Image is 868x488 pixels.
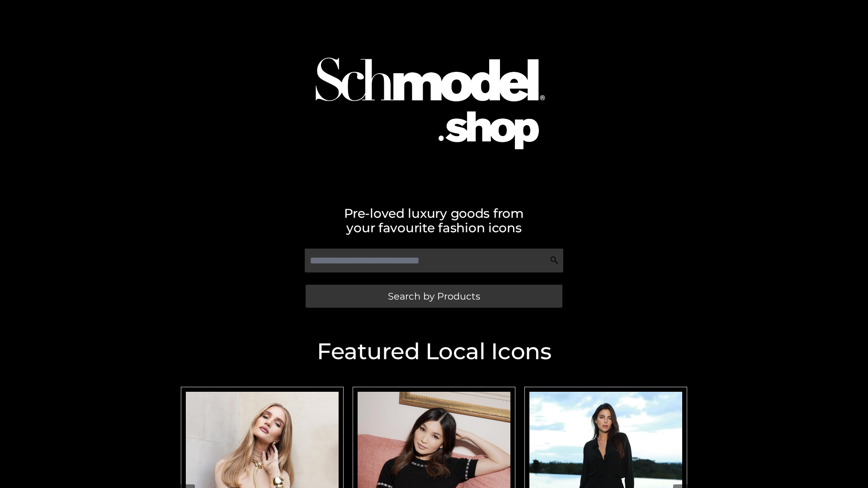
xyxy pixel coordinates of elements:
a: Search by Products [306,285,562,308]
span: Search by Products [388,291,480,301]
h2: Pre-loved luxury goods from your favourite fashion icons [176,206,692,235]
h2: Featured Local Icons​ [176,340,692,363]
img: Search Icon [550,256,559,265]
